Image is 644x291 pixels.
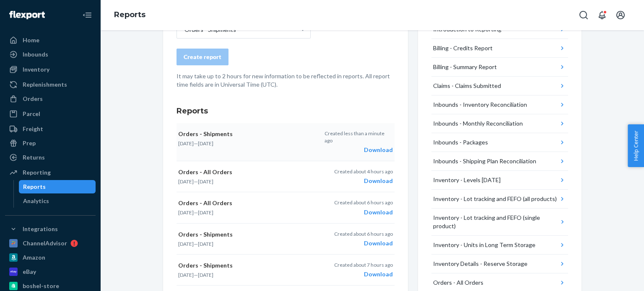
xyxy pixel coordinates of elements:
div: Freight [23,125,43,133]
a: Reporting [5,166,96,179]
a: ChannelAdvisor [5,237,96,250]
a: Orders [5,92,96,106]
div: Inventory - Lot tracking and FEFO (single product) [433,214,558,230]
div: Parcel [23,110,40,118]
p: — [178,271,320,278]
div: Inventory - Lot tracking and FEFO (all products) [433,195,557,203]
p: It may take up to 2 hours for new information to be reflected in reports. All report time fields ... [177,72,395,89]
button: Inbounds - Shipping Plan Reconciliation [431,152,568,171]
ol: breadcrumbs [107,3,152,27]
div: Create report [184,53,221,61]
button: Orders - Shipments[DATE]—[DATE]Created about 7 hours agoDownload [177,255,395,286]
div: Billing - Credits Report [433,44,493,52]
div: Reporting [23,168,51,177]
button: Orders - All Orders[DATE]—[DATE]Created about 4 hours agoDownload [177,161,395,192]
a: Returns [5,151,96,164]
a: Prep [5,136,96,150]
button: Open account menu [612,7,629,23]
a: Parcel [5,107,96,121]
div: Billing - Summary Report [433,63,497,71]
div: Inbounds - Shipping Plan Reconciliation [433,157,536,165]
div: ChannelAdvisor [23,239,67,247]
div: Download [334,208,393,216]
p: Orders - Shipments [178,230,320,239]
button: Inventory - Levels [DATE] [431,171,568,190]
p: — [178,240,320,247]
button: Inbounds - Inventory Reconciliation [431,95,568,114]
button: Orders - Shipments[DATE]—[DATE]Created less than a minute agoDownload [177,123,395,161]
button: Create report [177,49,229,65]
div: Prep [23,139,36,147]
div: Download [334,239,393,247]
a: Replenishments [5,78,96,91]
div: Inbounds [23,50,48,59]
time: [DATE] [198,209,213,216]
div: Amazon [23,253,45,262]
p: Orders - Shipments [178,261,320,270]
div: Download [325,146,393,154]
p: Created about 4 hours ago [334,168,393,175]
div: Inventory - Units in Long Term Storage [433,241,535,249]
button: Orders - Shipments[DATE]—[DATE]Created about 6 hours agoDownload [177,224,395,255]
p: — [178,140,319,147]
div: Download [334,270,393,278]
h3: Reports [177,106,395,116]
time: [DATE] [178,140,194,147]
div: Replenishments [23,80,67,89]
div: Analytics [23,197,49,205]
div: Inventory Details - Reserve Storage [433,260,527,268]
button: Claims - Claims Submitted [431,77,568,95]
button: Inventory - Lot tracking and FEFO (all products) [431,190,568,209]
a: Inbounds [5,48,96,61]
a: Reports [114,10,145,19]
img: Flexport logo [9,11,45,19]
div: Orders [23,95,43,103]
button: Help Center [628,124,644,167]
time: [DATE] [178,272,194,278]
div: boshel-store [23,282,59,290]
a: Amazon [5,251,96,264]
p: — [178,209,320,216]
p: Created about 6 hours ago [334,230,393,237]
p: Orders - All Orders [178,168,320,176]
div: Inventory [23,65,49,74]
div: Download [334,177,393,185]
button: Inventory Details - Reserve Storage [431,255,568,273]
time: [DATE] [178,178,194,185]
button: Open Search Box [575,7,592,23]
button: Billing - Summary Report [431,58,568,77]
a: eBay [5,265,96,278]
button: Open notifications [594,7,610,23]
button: Billing - Credits Report [431,39,568,58]
button: Orders - All Orders[DATE]—[DATE]Created about 6 hours agoDownload [177,192,395,223]
div: eBay [23,268,36,276]
div: Inbounds - Inventory Reconciliation [433,100,527,109]
p: Created less than a minute ago [325,130,393,144]
button: Inventory - Lot tracking and FEFO (single product) [431,209,568,236]
a: Home [5,33,96,47]
time: [DATE] [198,272,213,278]
a: Inventory [5,63,96,76]
time: [DATE] [198,140,213,147]
time: [DATE] [178,241,194,247]
button: Inbounds - Monthly Reconciliation [431,114,568,133]
a: Freight [5,122,96,136]
a: Analytics [19,194,96,208]
div: Inventory - Levels [DATE] [433,176,501,184]
p: Created about 7 hours ago [334,261,393,268]
p: Orders - All Orders [178,199,320,207]
p: Created about 6 hours ago [334,199,393,206]
div: Inbounds - Monthly Reconciliation [433,119,523,128]
time: [DATE] [198,178,213,185]
div: Inbounds - Packages [433,138,488,147]
button: Close Navigation [79,7,96,23]
button: Inventory - Units in Long Term Storage [431,236,568,255]
p: — [178,178,320,185]
div: Orders - All Orders [433,278,483,287]
div: Home [23,36,39,44]
div: Integrations [23,225,58,233]
time: [DATE] [198,241,213,247]
div: Returns [23,153,45,162]
button: Inbounds - Packages [431,133,568,152]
